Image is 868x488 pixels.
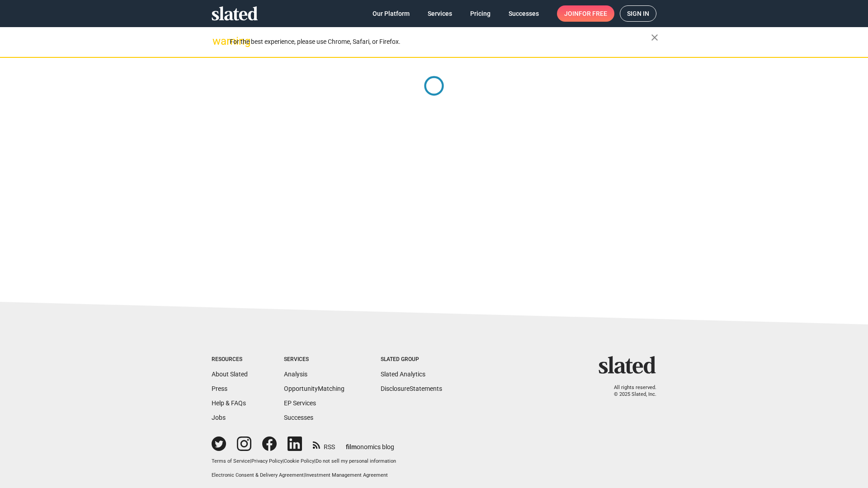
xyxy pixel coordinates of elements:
[501,5,546,22] a: Successes
[428,5,452,22] span: Services
[212,399,246,407] a: Help & FAQs
[284,414,313,421] a: Successes
[230,36,651,48] div: For the best experience, please use Chrome, Safari, or Firefox.
[212,458,250,464] a: Terms of Service
[212,414,226,421] a: Jobs
[346,443,357,450] span: film
[284,385,344,392] a: OpportunityMatching
[212,36,223,47] mat-icon: warning
[314,458,316,464] span: |
[627,6,649,21] span: Sign in
[212,356,248,363] div: Resources
[316,458,396,465] button: Do not sell my personal information
[304,472,305,478] span: |
[305,472,388,478] a: Investment Management Agreement
[579,5,607,22] span: for free
[557,5,614,22] a: Joinfor free
[381,356,442,363] div: Slated Group
[284,356,344,363] div: Services
[365,5,417,22] a: Our Platform
[620,5,656,22] a: Sign in
[212,385,227,392] a: Press
[313,437,335,451] a: RSS
[251,458,283,464] a: Privacy Policy
[509,5,539,22] span: Successes
[250,458,251,464] span: |
[283,458,284,464] span: |
[373,5,410,22] span: Our Platform
[284,458,314,464] a: Cookie Policy
[346,436,394,451] a: filmonomics blog
[284,399,316,407] a: EP Services
[381,385,442,392] a: DisclosureStatements
[604,385,656,398] p: All rights reserved. © 2025 Slated, Inc.
[463,5,498,22] a: Pricing
[470,5,491,22] span: Pricing
[212,371,248,378] a: About Slated
[564,5,607,22] span: Join
[649,32,660,43] mat-icon: close
[420,5,459,22] a: Services
[284,371,307,378] a: Analysis
[212,472,304,478] a: Electronic Consent & Delivery Agreement
[381,371,425,378] a: Slated Analytics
